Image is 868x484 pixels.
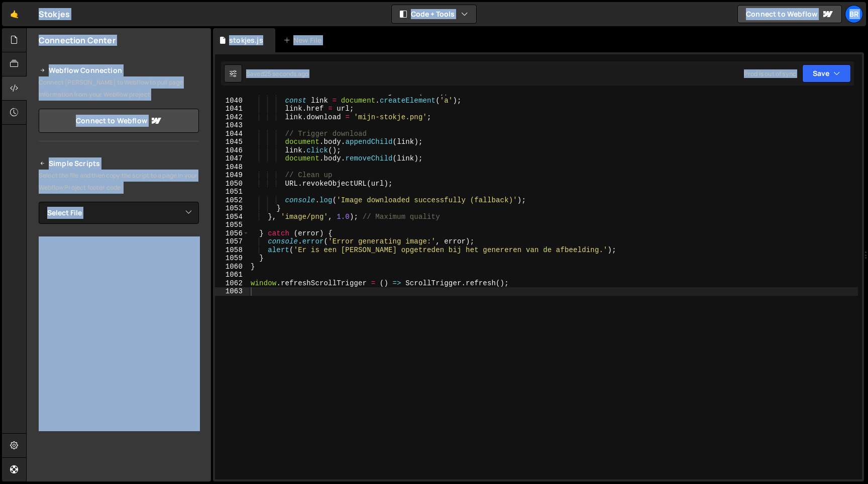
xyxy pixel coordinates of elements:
div: 1041 [215,105,249,113]
iframe: YouTube video player [39,338,200,428]
div: 1053 [215,204,249,213]
button: Code + Tools [392,5,476,23]
p: Select the file and then copy the script to a page in your Webflow Project footer code. [39,170,199,194]
div: 1045 [215,138,249,146]
p: Connect [PERSON_NAME] to Webflow to pull page information from your Webflow project [39,76,199,101]
div: 25 seconds ago [264,69,308,78]
div: 1044 [215,130,249,138]
div: 1043 [215,121,249,130]
div: stokjes.js [229,35,263,45]
a: Connect to Webflow [737,5,842,23]
div: 1057 [215,237,249,246]
div: 1055 [215,221,249,229]
div: 1051 [215,188,249,196]
div: 1063 [215,287,249,296]
div: 1060 [215,263,249,271]
div: New File [283,35,325,45]
div: 1052 [215,196,249,205]
div: 1048 [215,163,249,172]
iframe: YouTube video player [39,240,200,331]
h2: Simple Scripts [39,157,199,170]
a: Connect to Webflow [39,109,199,133]
a: br [845,5,863,23]
div: 1061 [215,271,249,279]
h2: Webflow Connection [39,64,199,76]
div: Prod is out of sync [744,69,796,78]
h2: Connection Center [39,35,116,46]
div: Stokjes [39,8,70,20]
div: 1042 [215,113,249,122]
div: 1059 [215,254,249,263]
button: Save [802,64,851,83]
div: 1054 [215,213,249,221]
div: 1046 [215,146,249,155]
a: 🤙 [2,2,27,26]
div: 1056 [215,229,249,238]
div: 1050 [215,180,249,188]
div: 1062 [215,279,249,288]
div: 1049 [215,171,249,180]
div: 1058 [215,246,249,255]
div: 1040 [215,97,249,105]
div: Saved [246,69,308,78]
div: 1047 [215,154,249,163]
